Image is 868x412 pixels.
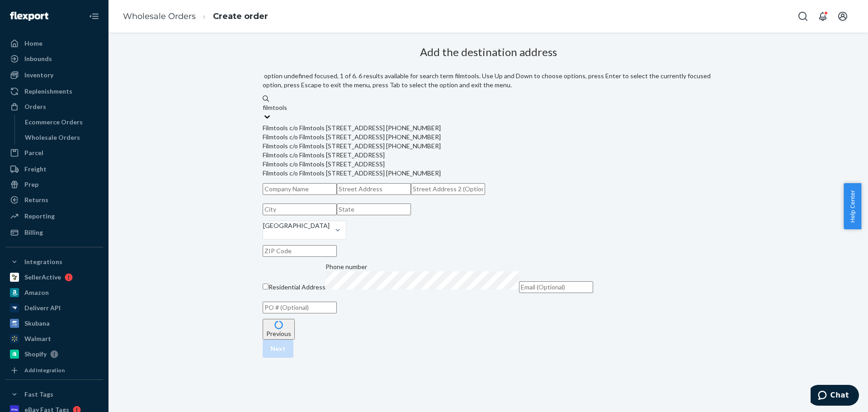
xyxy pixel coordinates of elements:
[24,39,42,48] div: Home
[5,285,103,300] a: Amazon
[263,151,714,160] div: Filmtools c/o Filmtools [STREET_ADDRESS]
[263,142,714,151] div: Filmtools c/o Filmtools [STREET_ADDRESS] [PHONE_NUMBER]
[5,225,103,240] a: Billing
[5,99,103,114] a: Orders
[5,177,103,192] a: Prep
[20,115,104,129] a: Ecommerce Orders
[24,257,62,266] div: Integrations
[10,12,48,21] img: Flexport logo
[411,183,485,195] input: Street Address 2 (Optional)
[834,7,852,25] button: Open account menu
[24,180,38,189] div: Prep
[263,204,337,215] input: City
[24,273,61,282] div: SellerActive
[263,169,714,178] div: Filmtools c/o Filmtools [STREET_ADDRESS] [PHONE_NUMBER]
[5,162,103,176] a: Freight
[5,84,103,99] a: Replenishments
[5,301,103,315] a: Deliverr API
[5,209,103,223] a: Reporting
[24,165,47,174] div: Freight
[844,183,861,229] button: Help Center
[263,71,714,90] p: option undefined focused, 1 of 6. 6 results available for search term filmtools. Use Up and Down ...
[85,7,103,25] button: Close Navigation
[25,133,80,142] div: Wholesale Orders
[263,284,269,289] input: Residential Address
[24,334,51,343] div: Walmart
[25,118,83,127] div: Ecommerce Orders
[24,212,55,221] div: Reporting
[5,68,103,82] a: Inventory
[5,316,103,331] a: Skubana
[794,7,812,25] button: Open Search Box
[325,263,367,270] span: Phone number
[5,255,103,269] button: Integrations
[263,221,330,230] div: [GEOGRAPHIC_DATA]
[24,228,43,237] div: Billing
[5,146,103,160] a: Parcel
[263,123,714,133] div: Filmtools c/o Filmtools [STREET_ADDRESS] [PHONE_NUMBER]
[213,11,268,21] a: Create order
[24,350,47,359] div: Shopify
[116,3,275,30] ol: breadcrumbs
[5,365,103,376] a: Add Integration
[263,302,337,313] input: PO # (Optional)
[519,281,593,293] input: Email (Optional)
[263,230,264,239] input: [GEOGRAPHIC_DATA]
[263,160,714,169] div: Filmtools c/o Filmtools [STREET_ADDRESS]
[5,347,103,361] a: Shopify
[5,193,103,207] a: Returns
[24,288,49,297] div: Amazon
[420,46,557,58] h3: Add the destination address
[5,331,103,346] a: Walmart
[24,87,72,96] div: Replenishments
[5,270,103,284] a: SellerActive
[263,340,293,358] button: Next
[24,195,48,204] div: Returns
[24,54,52,63] div: Inbounds
[24,390,53,399] div: Fast Tags
[123,11,196,21] a: Wholesale Orders
[24,71,53,80] div: Inventory
[269,283,325,291] span: Residential Address
[811,385,859,407] iframe: Opens a widget where you can chat to one of our agents
[814,7,832,25] button: Open notifications
[337,183,411,195] input: Street Address
[5,387,103,402] button: Fast Tags
[24,303,61,313] div: Deliverr API
[263,133,714,142] div: Filmtools c/o Filmtools [STREET_ADDRESS] [PHONE_NUMBER]
[24,319,50,328] div: Skubana
[263,103,288,112] input: option undefined focused, 1 of 6. 6 results available for search term filmtools. Use Up and Down ...
[5,52,103,66] a: Inbounds
[263,245,337,257] input: ZIP Code
[24,366,65,374] div: Add Integration
[263,319,295,340] button: Previous
[24,102,46,111] div: Orders
[5,36,103,51] a: Home
[337,204,411,215] input: State
[24,148,43,157] div: Parcel
[263,183,337,195] input: Company Name
[20,130,104,145] a: Wholesale Orders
